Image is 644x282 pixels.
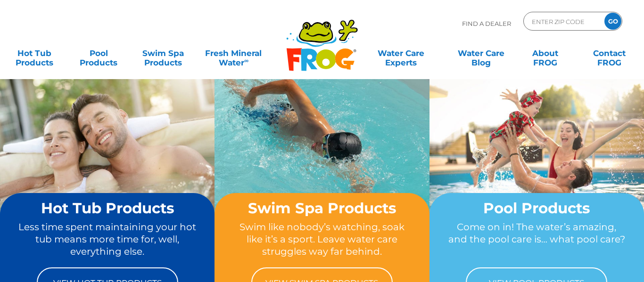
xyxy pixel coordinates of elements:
[447,221,626,258] p: Come on in! The water’s amazing, and the pool care is… what pool care?
[138,44,188,63] a: Swim SpaProducts
[202,44,265,63] a: Fresh MineralWater∞
[604,13,621,30] input: GO
[18,200,197,216] h2: Hot Tub Products
[244,57,248,64] sup: ∞
[520,44,570,63] a: AboutFROG
[9,44,59,63] a: Hot TubProducts
[429,79,644,239] img: home-banner-pool-short
[232,221,411,258] p: Swim like nobody’s watching, soak like it’s a sport. Leave water care struggles way far behind.
[232,200,411,216] h2: Swim Spa Products
[462,12,511,35] p: Find A Dealer
[360,44,441,63] a: Water CareExperts
[585,44,635,63] a: ContactFROG
[456,44,506,63] a: Water CareBlog
[447,200,626,216] h2: Pool Products
[215,79,429,239] img: home-banner-swim-spa-short
[531,15,594,28] input: Zip Code Form
[74,44,124,63] a: PoolProducts
[18,221,197,258] p: Less time spent maintaining your hot tub means more time for, well, everything else.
